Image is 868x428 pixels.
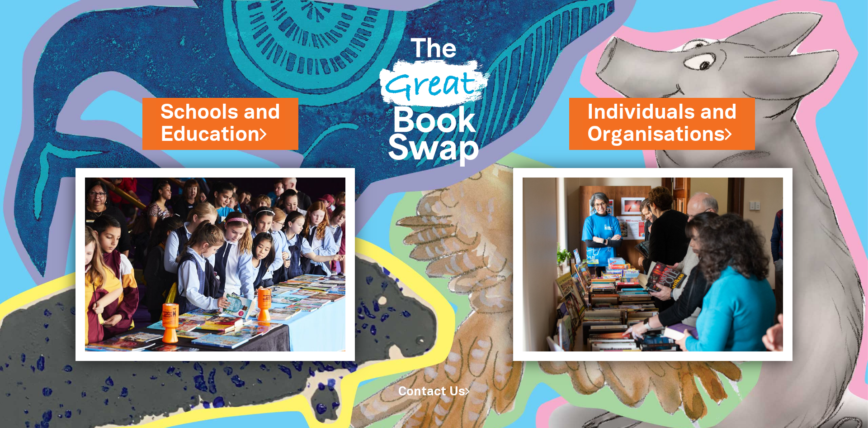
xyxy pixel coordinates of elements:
a: Schools andEducation [160,98,280,149]
img: Great Bookswap logo [368,11,500,185]
img: Individuals and Organisations [513,168,793,361]
a: Contact Us [398,386,470,398]
a: Individuals andOrganisations [587,98,737,149]
img: Schools and Education [75,168,355,361]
